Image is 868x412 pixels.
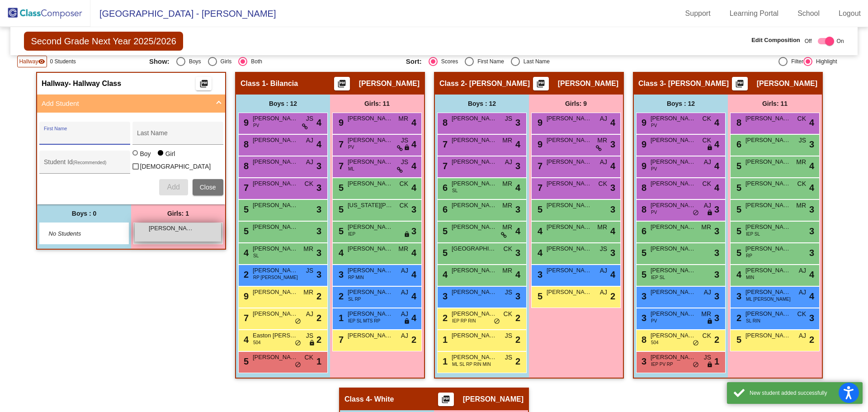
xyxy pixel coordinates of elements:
[651,274,665,281] span: IEP SL
[411,224,416,238] span: 3
[241,79,266,88] span: Class 1
[316,289,321,303] span: 2
[336,118,344,128] span: 9
[348,166,354,172] span: ML
[714,224,719,238] span: 3
[316,224,321,238] span: 3
[515,268,520,281] span: 4
[535,183,542,193] span: 7
[797,179,806,189] span: CK
[535,291,542,301] span: 5
[398,114,408,123] span: MR
[440,161,448,171] span: 7
[704,288,711,297] span: AJ
[535,270,542,279] span: 3
[809,159,814,173] span: 4
[348,296,361,303] span: SL RP
[37,204,131,223] div: Boys : 0
[440,139,448,149] span: 7
[440,226,448,236] span: 5
[600,114,607,123] span: AJ
[634,95,728,113] div: Boys : 12
[336,248,344,258] span: 4
[306,266,313,275] span: JS
[732,77,748,90] button: Print Students Details
[44,162,125,169] input: Student Id
[336,183,344,193] span: 5
[728,95,822,113] div: Girls: 11
[334,77,350,90] button: Print Students Details
[316,246,321,260] span: 3
[505,157,512,167] span: AJ
[678,6,718,21] a: Support
[651,209,657,216] span: PV
[348,223,393,232] span: [PERSON_NAME]
[411,289,416,303] span: 4
[600,157,607,167] span: AJ
[809,116,814,129] span: 4
[610,268,615,281] span: 4
[253,136,298,145] span: [PERSON_NAME]
[547,157,592,166] span: [PERSON_NAME]
[610,246,615,260] span: 3
[547,223,592,232] span: [PERSON_NAME]
[734,248,741,258] span: 5
[336,139,344,149] span: 7
[734,161,741,171] span: 5
[253,252,259,259] span: SL
[651,288,696,297] span: [PERSON_NAME]
[404,231,410,238] span: lock
[401,157,408,167] span: JS
[452,266,497,275] span: [PERSON_NAME]
[198,79,209,92] mat-icon: picture_as_pdf
[515,224,520,238] span: 4
[547,136,592,145] span: [PERSON_NAME]
[651,136,696,145] span: [PERSON_NAME]
[316,159,321,173] span: 3
[796,157,806,167] span: MR
[831,6,868,21] a: Logout
[751,36,800,45] span: Edit Composition
[266,79,298,88] span: - Bilancia
[515,289,520,303] span: 3
[805,37,812,45] span: Off
[241,204,249,214] span: 5
[639,248,646,258] span: 5
[693,209,699,217] span: do_not_disturb_alt
[809,268,814,281] span: 4
[149,57,170,66] span: Show:
[452,179,497,188] span: [PERSON_NAME]
[411,159,416,173] span: 4
[610,203,615,216] span: 3
[348,136,393,145] span: [PERSON_NAME]
[734,79,745,92] mat-icon: picture_as_pdf
[638,79,664,88] span: Class 3
[799,288,806,297] span: AJ
[600,288,607,297] span: AJ
[639,204,646,214] span: 8
[411,268,416,281] span: 4
[440,270,448,279] span: 4
[406,57,656,66] mat-radio-group: Select an option
[799,266,806,275] span: AJ
[348,144,354,151] span: PV
[535,248,542,258] span: 4
[336,226,344,236] span: 5
[253,157,298,166] span: [PERSON_NAME]
[704,201,711,210] span: AJ
[502,179,512,189] span: MR
[241,139,249,149] span: 8
[411,246,416,260] span: 4
[452,244,497,253] span: [GEOGRAPHIC_DATA][PERSON_NAME]
[505,114,512,123] span: JS
[639,139,646,149] span: 9
[336,270,344,279] span: 3
[200,184,216,191] span: Close
[600,266,607,275] span: AJ
[348,157,393,166] span: [PERSON_NAME]
[809,181,814,194] span: 4
[440,118,448,128] span: 8
[745,223,791,232] span: [PERSON_NAME]
[714,289,719,303] span: 3
[734,139,741,149] span: 6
